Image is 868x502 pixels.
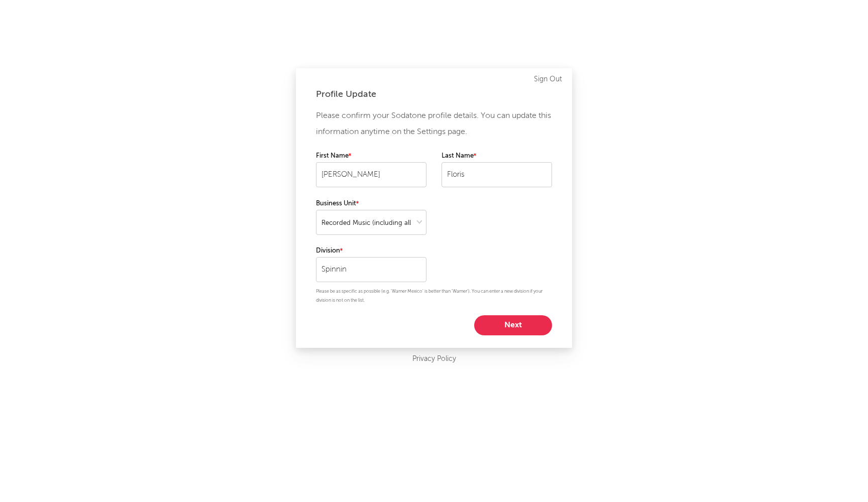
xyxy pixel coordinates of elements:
[316,257,426,282] input: Your division
[316,198,426,210] label: Business Unit
[412,353,456,365] a: Privacy Policy
[474,315,552,335] button: Next
[316,88,552,100] div: Profile Update
[534,73,562,85] a: Sign Out
[442,150,552,162] label: Last Name
[316,150,426,162] label: First Name
[316,108,552,140] p: Please confirm your Sodatone profile details. You can update this information anytime on the Sett...
[316,287,552,305] p: Please be as specific as possible (e.g. 'Warner Mexico' is better than 'Warner'). You can enter a...
[316,162,426,187] input: Your first name
[442,162,552,187] input: Your last name
[316,245,426,257] label: Division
